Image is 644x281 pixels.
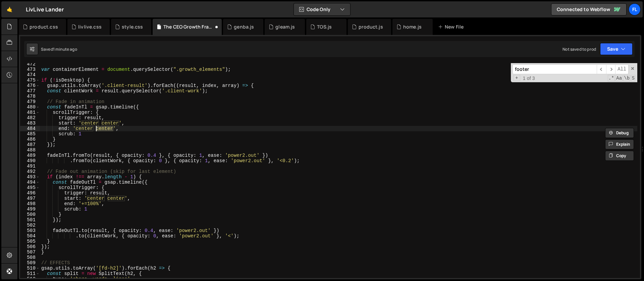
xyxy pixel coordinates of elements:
div: 473 [20,67,40,72]
span: RegExp Search [608,75,615,82]
div: 484 [20,126,40,131]
div: 488 [20,147,40,153]
div: 500 [20,212,40,217]
div: 496 [20,190,40,196]
span: ​ [597,64,606,74]
div: 503 [20,228,40,233]
div: 507 [20,249,40,255]
div: 497 [20,196,40,201]
div: 494 [20,180,40,185]
button: Copy [605,151,634,161]
a: Connected to Webflow [551,3,627,15]
input: Search for [513,64,597,74]
div: 483 [20,121,40,126]
a: Fl [629,3,641,15]
div: style.css [122,24,143,30]
div: 498 [20,201,40,206]
div: 486 [20,137,40,142]
div: TOS.js [317,24,332,30]
div: LivLive Lander [26,5,64,13]
button: Explain [605,139,634,149]
div: The CEO Growth Framework.js [163,24,214,30]
div: 487 [20,142,40,147]
div: home.js [403,24,422,30]
div: gleam.js [275,24,295,30]
div: 504 [20,233,40,239]
span: Whole Word Search [623,75,630,82]
div: 489 [20,153,40,158]
div: livlive.css [78,24,102,30]
div: 508 [20,255,40,260]
div: 510 [20,266,40,271]
span: Toggle Replace mode [513,75,520,81]
div: 482 [20,115,40,121]
button: Save [600,43,633,55]
div: 479 [20,99,40,104]
span: Alt-Enter [615,64,629,74]
div: product.js [359,24,383,30]
button: Debug [605,128,634,138]
div: 474 [20,72,40,78]
div: 493 [20,174,40,180]
div: 495 [20,185,40,190]
span: 1 of 3 [520,76,538,81]
div: 476 [20,83,40,88]
div: 472 [20,61,40,67]
a: 🤙 [1,1,18,17]
div: 511 [20,271,40,276]
div: 505 [20,239,40,244]
span: Search In Selection [631,75,635,82]
div: 1 minute ago [53,46,77,52]
div: Not saved to prod [562,46,596,52]
span: CaseSensitive Search [615,75,623,82]
div: 506 [20,244,40,249]
div: 490 [20,158,40,163]
div: Saved [41,46,77,52]
div: 475 [20,78,40,83]
div: 509 [20,260,40,266]
div: New File [438,24,466,30]
div: product.css [30,24,58,30]
button: Code Only [294,3,350,15]
div: 491 [20,163,40,169]
div: 499 [20,206,40,212]
div: 481 [20,110,40,115]
div: 492 [20,169,40,174]
div: genba.js [234,24,254,30]
div: 502 [20,223,40,228]
span: ​ [606,64,615,74]
div: 501 [20,217,40,223]
div: 478 [20,94,40,99]
div: 477 [20,88,40,94]
div: 480 [20,104,40,110]
div: 485 [20,131,40,137]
